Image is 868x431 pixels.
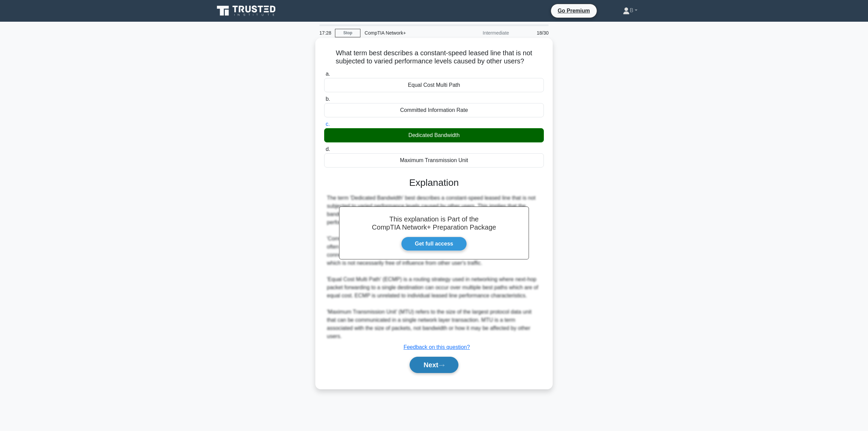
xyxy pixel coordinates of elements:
div: 18/30 [513,26,553,40]
a: Go Premium [554,6,594,15]
a: B [607,4,654,17]
span: a. [325,71,330,77]
div: Committed Information Rate [324,103,544,117]
div: CompTIA Network+ [360,26,454,40]
span: b. [325,96,330,102]
div: Dedicated Bandwidth [324,128,544,142]
div: Intermediate [454,26,513,40]
span: c. [325,121,330,127]
button: Next [410,357,458,373]
a: Get full access [401,237,467,251]
a: Feedback on this question? [403,344,470,350]
div: Maximum Transmission Unit [324,153,544,168]
div: Equal Cost Multi Path [324,78,544,92]
h5: What term best describes a constant-speed leased line that is not subjected to varied performance... [323,49,545,66]
span: d. [325,146,330,152]
div: 17:28 [315,26,335,40]
div: The term 'Dedicated Bandwidth' best describes a constant-speed leased line that is not subjected ... [327,194,541,340]
a: Stop [335,29,360,37]
h3: Explanation [328,177,540,189]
